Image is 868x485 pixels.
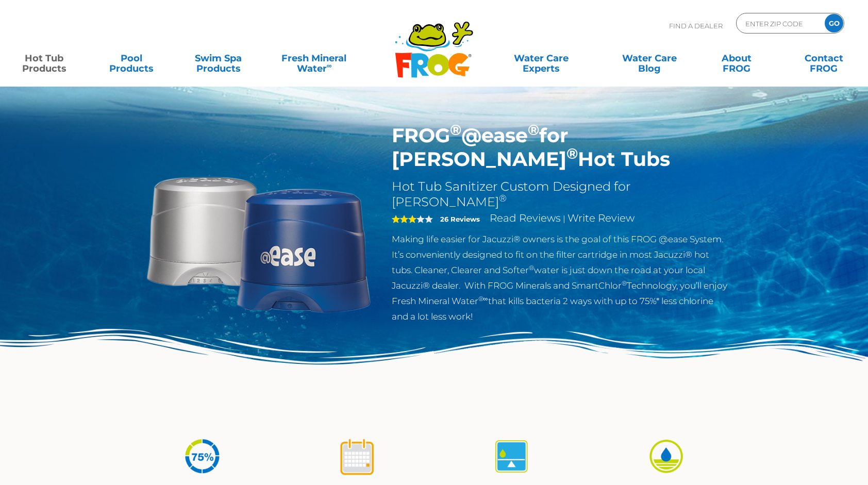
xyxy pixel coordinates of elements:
[97,48,165,69] a: PoolProducts
[825,14,843,32] input: GO
[392,124,728,171] h1: FROG @ease for [PERSON_NAME] Hot Tubs
[272,48,356,69] a: Fresh MineralWater∞
[492,437,531,476] img: icon-atease-self-regulates
[140,124,376,360] img: Sundance-cartridges-2.png
[499,193,507,204] sup: ®
[185,48,253,69] a: Swim SpaProducts
[392,179,728,210] h2: Hot Tub Sanitizer Custom Designed for [PERSON_NAME]
[10,48,78,69] a: Hot TubProducts
[450,121,461,139] sup: ®
[440,215,480,223] strong: 26 Reviews
[486,48,596,69] a: Water CareExperts
[528,121,539,139] sup: ®
[566,144,578,162] sup: ®
[790,48,858,69] a: ContactFROG
[490,212,561,224] a: Read Reviews
[622,279,627,287] sup: ®
[392,231,728,324] p: Making life easier for Jacuzzi® owners is the goal of this FROG @ease System. It’s conveniently d...
[703,48,771,69] a: AboutFROG
[563,214,565,224] span: |
[529,264,534,272] sup: ®
[647,437,686,476] img: icon-atease-easy-on
[744,16,814,31] input: Zip Code Form
[183,437,222,476] img: icon-atease-75percent-less
[567,212,635,224] a: Write Review
[669,13,723,39] p: Find A Dealer
[615,48,683,69] a: Water CareBlog
[338,437,376,476] img: icon-atease-shock-once
[478,295,488,303] sup: ®∞
[392,215,416,223] span: 3
[327,61,332,70] sup: ∞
